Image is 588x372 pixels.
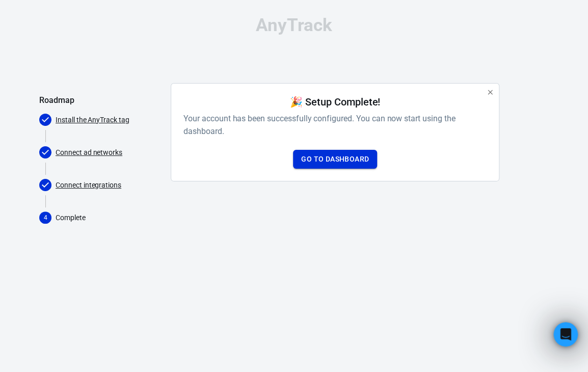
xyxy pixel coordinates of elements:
a: Connect ad networks [56,147,122,158]
h4: 🎉 Setup Complete! [290,96,380,108]
p: Complete [56,212,163,223]
text: 4 [44,214,47,221]
div: AnyTrack [39,16,549,34]
a: Go to Dashboard [293,150,377,169]
a: Connect integrations [56,180,121,191]
iframe: Intercom live chat [553,322,578,347]
a: Install the AnyTrack tag [56,115,129,125]
h6: Your account has been successfully configured. You can now start using the dashboard. [183,112,487,138]
h5: Roadmap [39,95,163,105]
